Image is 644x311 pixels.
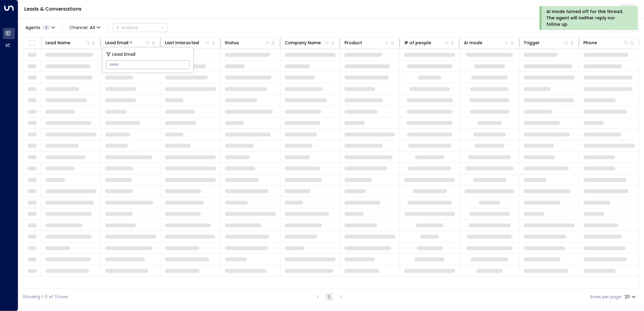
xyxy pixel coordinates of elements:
button: Actions [113,23,167,32]
a: Leads & Conversations [24,5,82,12]
div: AI mode [464,39,509,46]
button: Agents1 [23,23,57,32]
div: Lead Name [45,39,70,46]
div: Phone [584,39,629,46]
div: # of people [404,39,431,46]
div: Product [344,39,362,46]
label: Rows per page: [590,294,622,300]
span: 1 [43,25,50,30]
div: Showing 1-3 of 3 rows [23,294,68,300]
button: Channel:All [67,23,103,32]
div: Lead Name [45,39,91,46]
nav: pagination navigation [314,293,345,301]
div: Lead Email [105,39,129,46]
span: Agents [25,25,40,30]
span: Lead Email [112,51,136,58]
div: Status [225,39,239,46]
div: Last Interacted [165,39,210,46]
div: Lead Email [105,39,151,46]
div: 20 [625,293,637,301]
div: Phone [584,39,597,46]
span: All [90,25,95,30]
div: Last Interacted [165,39,199,46]
div: Company Name [285,39,330,46]
div: Button group with a nested menu [113,23,167,32]
div: Company Name [285,39,321,46]
div: Trigger [524,39,540,46]
div: Product [344,39,390,46]
button: page 1 [326,293,333,301]
div: Trigger [524,39,569,46]
span: Channel: [67,23,103,32]
div: Status [225,39,270,46]
div: AI mode [464,39,482,46]
div: AI mode turned off for this thread. The agent will neither reply nor follow up. [546,8,630,28]
div: # of people [404,39,450,46]
div: Actions [116,25,138,30]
